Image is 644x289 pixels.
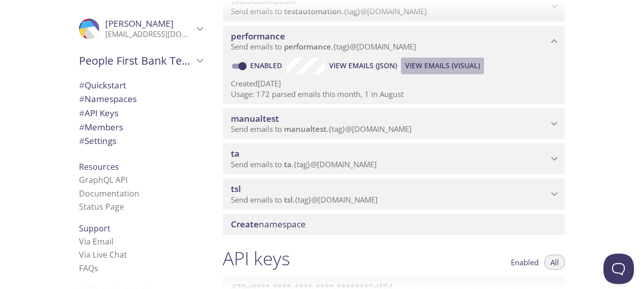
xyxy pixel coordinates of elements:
span: Send emails to . {tag} @[DOMAIN_NAME] [231,195,378,205]
p: Created [DATE] [231,78,557,89]
div: API Keys [71,106,211,120]
a: Status Page [79,201,124,212]
span: Send emails to . {tag} @[DOMAIN_NAME] [231,159,377,169]
span: manualtest [231,113,279,124]
h1: API keys [223,247,290,270]
a: Documentation [79,188,139,199]
div: manualtest namespace [223,108,565,139]
button: All [544,255,565,270]
span: Resources [79,161,119,172]
span: Support [79,223,110,234]
span: Send emails to . {tag} @[DOMAIN_NAME] [231,124,412,134]
span: # [79,93,85,105]
span: s [94,263,98,274]
span: People First Bank Testing Services [79,54,193,68]
iframe: Help Scout Beacon - Open [603,254,634,284]
span: performance [231,30,285,42]
div: tsl namespace [223,178,565,210]
span: # [79,107,85,119]
p: Usage: 172 parsed emails this month, 1 in August [231,89,557,100]
div: performance namespace [223,26,565,57]
span: [PERSON_NAME] [105,18,174,29]
span: namespace [231,218,306,230]
span: Create [231,218,259,230]
span: # [79,135,85,147]
div: Sobana Swaminathan [71,12,211,45]
div: People First Bank Testing Services [71,47,211,74]
div: Create namespace [223,214,565,235]
span: Quickstart [79,79,126,91]
button: View Emails (Visual) [401,58,484,74]
span: tsl [284,195,293,205]
span: ta [284,159,292,169]
a: Via Email [79,236,113,247]
span: # [79,121,85,133]
div: Quickstart [71,78,211,92]
a: FAQ [79,263,98,274]
span: # [79,79,85,91]
span: ta [231,148,239,159]
div: Team Settings [71,134,211,148]
div: ta namespace [223,143,565,174]
span: manualtest [284,124,327,134]
span: Members [79,121,123,133]
span: View Emails (Visual) [405,60,480,72]
span: API Keys [79,107,118,119]
div: Namespaces [71,92,211,106]
span: View Emails (JSON) [329,60,397,72]
a: Enabled [249,61,286,70]
div: Members [71,120,211,134]
span: Send emails to . {tag} @[DOMAIN_NAME] [231,41,416,52]
span: Namespaces [79,93,137,105]
a: Via Live Chat [79,249,127,260]
button: View Emails (JSON) [325,58,401,74]
span: Settings [79,135,116,147]
a: GraphQL API [79,174,128,185]
p: [EMAIL_ADDRESS][DOMAIN_NAME] [105,29,193,39]
button: Enabled [505,255,545,270]
span: performance [284,41,331,52]
span: tsl [231,183,241,195]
